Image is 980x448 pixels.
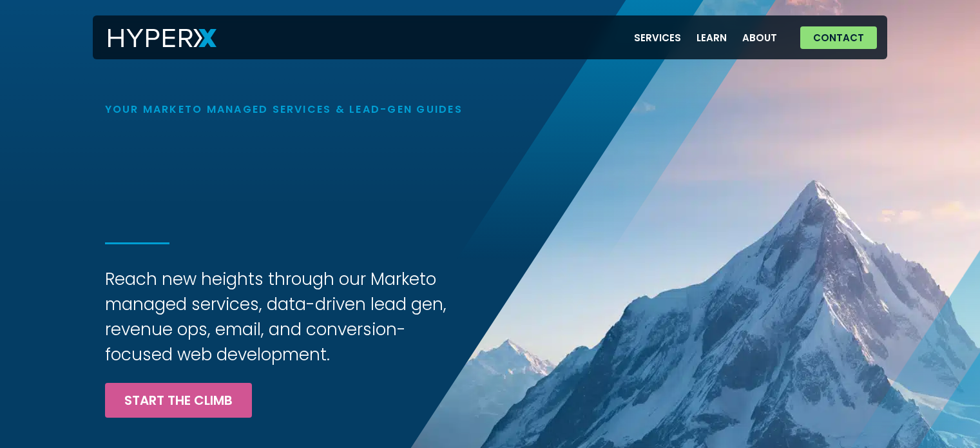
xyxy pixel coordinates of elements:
h1: Your Marketo Managed Services & Lead-Gen Guides [105,103,592,115]
img: HyperX Logo [108,29,216,48]
span: Start the Climb [124,394,233,407]
a: Services [626,24,689,51]
nav: Menu [626,24,785,51]
a: Contact [800,26,877,49]
a: Start the Climb [105,383,252,418]
a: Learn [689,24,735,51]
h3: Reach new heights through our Marketo managed services, data-driven lead gen, revenue ops, email,... [105,267,470,367]
a: About [735,24,785,51]
span: Contact [813,33,864,43]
